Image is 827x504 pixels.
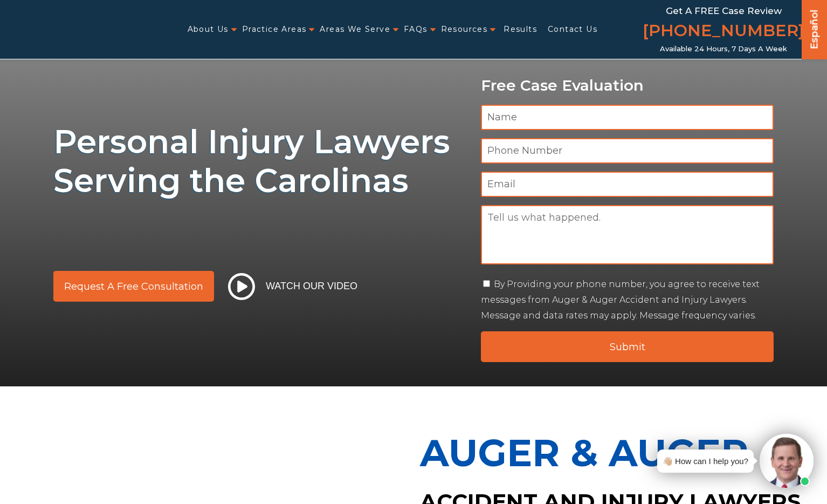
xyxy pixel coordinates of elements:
a: About Us [188,18,229,40]
input: Email [481,172,774,197]
div: 👋🏼 How can I help you? [663,454,748,468]
img: Auger & Auger Accident and Injury Lawyers Logo [6,19,142,39]
a: [PHONE_NUMBER] [643,19,804,45]
p: Auger & Auger [420,419,821,487]
a: Request a Free Consultation [53,271,214,302]
a: FAQs [404,18,428,40]
img: Intaker widget Avatar [760,434,814,488]
input: Phone Number [481,138,774,164]
h1: Personal Injury Lawyers Serving the Carolinas [53,122,468,200]
a: Contact Us [548,18,597,40]
span: Request a Free Consultation [64,282,203,291]
input: Name [481,105,774,130]
a: Results [504,18,537,40]
label: By Providing your phone number, you agree to receive text messages from Auger & Auger Accident an... [481,279,760,321]
a: Areas We Serve [320,18,390,40]
a: Resources [441,18,488,40]
p: Free Case Evaluation [481,77,774,94]
img: sub text [53,206,369,247]
span: Get a FREE Case Review [666,5,782,16]
span: Available 24 Hours, 7 Days a Week [660,45,787,53]
input: Submit [481,331,774,362]
a: Practice Areas [242,18,307,40]
button: Watch Our Video [225,273,361,301]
